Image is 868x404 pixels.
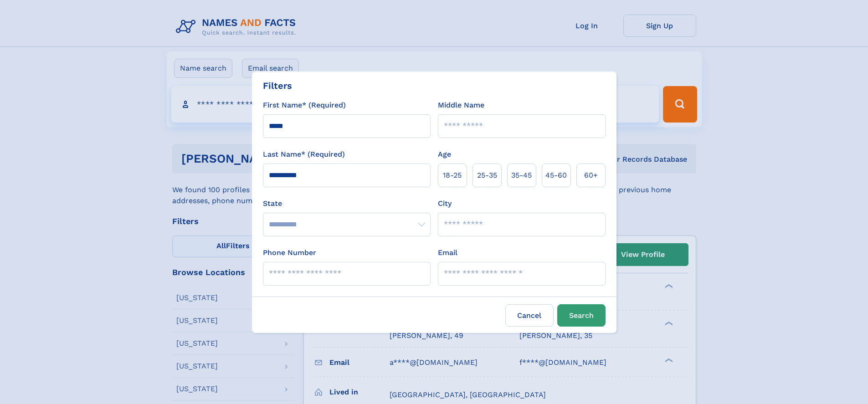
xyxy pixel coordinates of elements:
[438,149,451,160] label: Age
[263,79,292,92] div: Filters
[505,304,554,327] label: Cancel
[557,304,606,327] button: Search
[584,170,598,181] span: 60+
[477,170,497,181] span: 25‑35
[443,170,462,181] span: 18‑25
[438,198,452,209] label: City
[263,247,316,258] label: Phone Number
[511,170,532,181] span: 35‑45
[263,149,345,160] label: Last Name* (Required)
[438,247,457,258] label: Email
[438,100,484,111] label: Middle Name
[263,100,346,111] label: First Name* (Required)
[545,170,567,181] span: 45‑60
[263,198,431,209] label: State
